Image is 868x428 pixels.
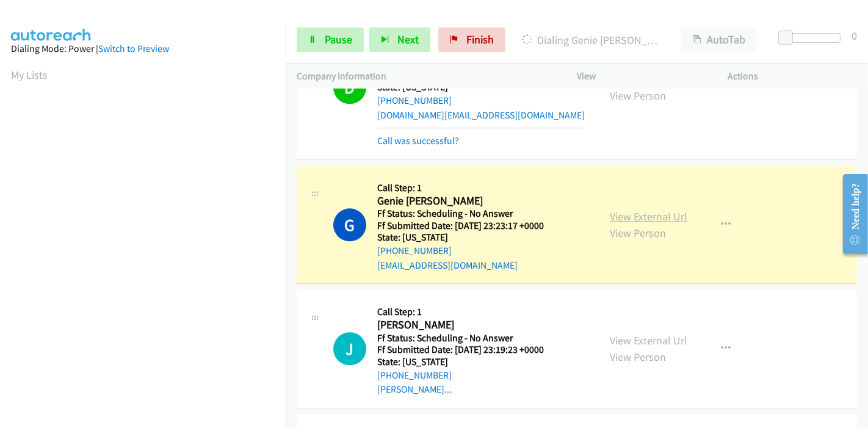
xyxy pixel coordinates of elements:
a: [PHONE_NUMBER] [377,95,452,106]
h1: G [333,208,366,241]
a: Call was successful? [377,135,459,147]
a: [PERSON_NAME]... [377,383,452,395]
p: View [577,69,706,84]
div: Dialing Mode: Power | [11,42,275,56]
h2: [PERSON_NAME] [377,318,544,332]
a: Switch to Preview [98,43,169,54]
h5: Ff Submitted Date: [DATE] 23:19:23 +0000 [377,344,544,356]
a: View External Url [610,333,687,347]
h2: Genie [PERSON_NAME] [377,194,544,208]
button: Next [369,27,430,52]
div: The call is yet to be attempted [333,332,366,365]
span: Next [397,32,419,46]
a: [PHONE_NUMBER] [377,245,452,256]
button: AutoTab [681,27,757,52]
h5: State: [US_STATE] [377,356,544,368]
a: [PHONE_NUMBER] [377,369,452,381]
h5: Ff Status: Scheduling - No Answer [377,332,544,344]
h5: Ff Status: Scheduling - No Answer [377,208,544,220]
a: View Person [610,89,666,103]
h5: State: [US_STATE] [377,231,544,244]
div: Delay between calls (in seconds) [784,33,841,43]
h1: J [333,332,366,365]
span: Pause [325,32,352,46]
a: Finish [438,27,505,52]
a: View Person [610,350,666,364]
iframe: Resource Center [833,165,868,263]
a: View External Url [610,209,687,223]
a: Pause [297,27,364,52]
p: Company Information [297,69,555,84]
span: Finish [466,32,494,46]
div: 0 [852,27,857,44]
a: My Lists [11,68,48,82]
h5: Ff Submitted Date: [DATE] 23:23:17 +0000 [377,220,544,232]
p: Actions [728,69,858,84]
a: [DOMAIN_NAME][EMAIL_ADDRESS][DOMAIN_NAME] [377,109,585,121]
h5: Call Step: 1 [377,306,544,318]
p: Dialing Genie [PERSON_NAME] [522,32,659,48]
a: [EMAIL_ADDRESS][DOMAIN_NAME] [377,259,518,271]
a: View Person [610,226,666,240]
h5: Call Step: 1 [377,182,544,194]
